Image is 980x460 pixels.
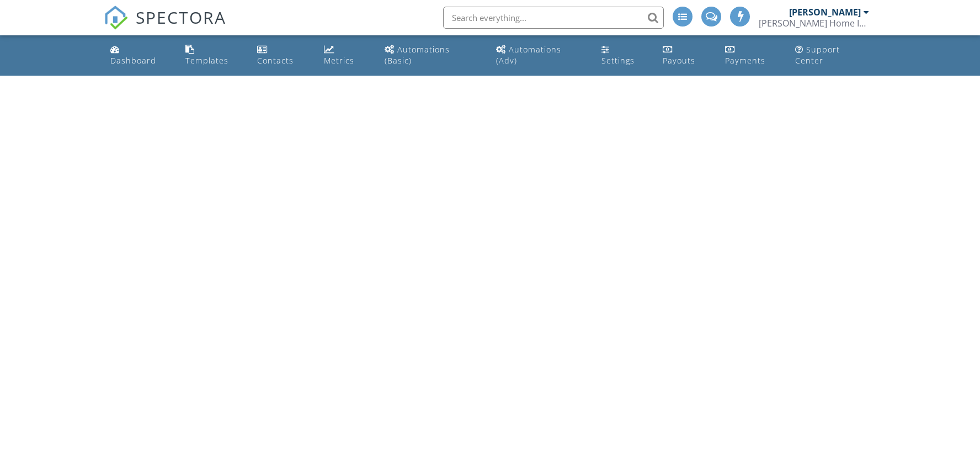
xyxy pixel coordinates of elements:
[253,40,311,71] a: Contacts
[185,55,228,66] div: Templates
[324,55,354,66] div: Metrics
[104,15,226,38] a: SPECTORA
[789,7,861,18] div: [PERSON_NAME]
[319,40,371,71] a: Metrics
[443,7,664,29] input: Search everything...
[658,40,712,71] a: Payouts
[496,44,561,66] div: Automations (Adv)
[136,6,226,29] span: SPECTORA
[492,40,588,71] a: Automations (Advanced)
[663,55,695,66] div: Payouts
[721,40,782,71] a: Payments
[791,40,874,71] a: Support Center
[795,44,840,66] div: Support Center
[601,55,635,66] div: Settings
[385,44,450,66] div: Automations (Basic)
[181,40,244,71] a: Templates
[257,55,294,66] div: Contacts
[380,40,483,71] a: Automations (Basic)
[110,55,156,66] div: Dashboard
[597,40,649,71] a: Settings
[725,55,765,66] div: Payments
[759,18,869,29] div: Coletta Home Inspections
[106,40,172,71] a: Dashboard
[104,6,128,30] img: The Best Home Inspection Software - Spectora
